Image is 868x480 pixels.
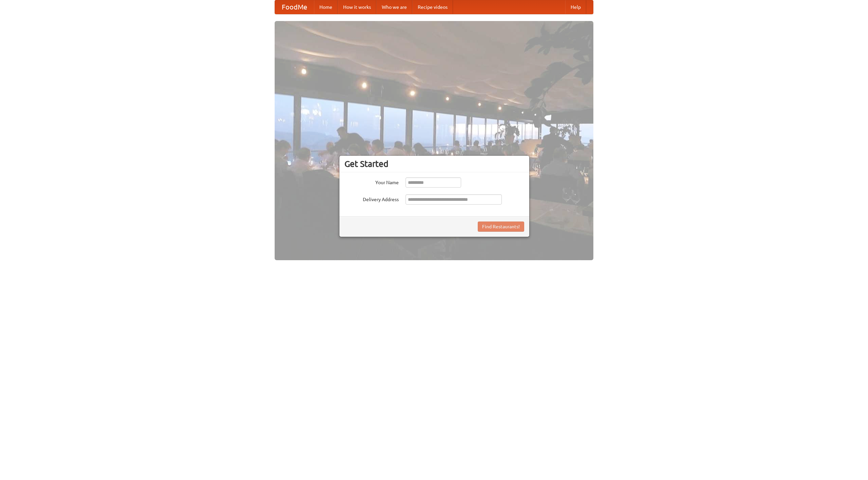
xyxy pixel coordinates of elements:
h3: Get Started [344,159,524,169]
a: FoodMe [275,0,314,14]
label: Delivery Address [344,194,399,203]
button: Find Restaurants! [478,222,524,232]
a: Help [565,0,586,14]
a: Recipe videos [412,0,453,14]
label: Your Name [344,177,399,186]
a: How it works [338,0,376,14]
a: Home [314,0,338,14]
a: Who we are [376,0,412,14]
